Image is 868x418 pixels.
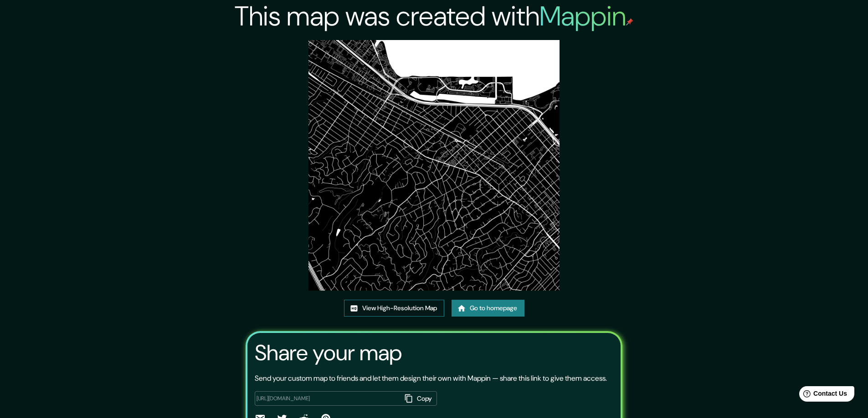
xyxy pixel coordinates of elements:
a: View High-Resolution Map [344,300,444,317]
h3: Share your map [255,340,402,366]
iframe: Help widget launcher [787,383,858,408]
button: Copy [401,391,437,406]
a: Go to homepage [452,300,524,317]
p: Send your custom map to friends and let them design their own with Mappin — share this link to gi... [255,373,607,384]
img: mappin-pin [626,18,633,25]
img: created-map [308,40,560,291]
